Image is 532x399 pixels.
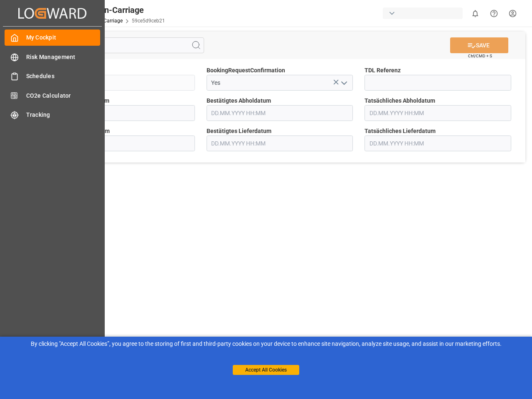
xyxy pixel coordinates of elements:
[207,127,271,135] span: Bestätigtes Lieferdatum
[207,105,353,121] input: DD.MM.YYYY HH:MM
[26,72,101,81] span: Schedules
[48,105,195,121] input: DD.MM.YYYY HH:MM
[5,87,100,103] a: CO2e Calculator
[233,365,299,375] button: Accept All Cookies
[466,4,485,23] button: show 0 new notifications
[207,66,285,75] span: BookingRequestConfirmation
[5,68,100,84] a: Schedules
[26,111,101,119] span: Tracking
[450,37,508,53] button: SAVE
[337,76,350,89] button: open menu
[26,91,101,100] span: CO2e Calculator
[207,135,353,151] input: DD.MM.YYYY HH:MM
[5,49,100,65] a: Risk Management
[365,66,401,75] span: TDL Referenz
[207,96,271,105] span: Bestätigtes Abholdatum
[468,53,492,59] span: Ctrl/CMD + S
[26,53,101,62] span: Risk Management
[365,135,511,151] input: DD.MM.YYYY HH:MM
[365,96,435,105] span: Tatsächliches Abholdatum
[26,33,101,42] span: My Cockpit
[365,127,436,135] span: Tatsächliches Lieferdatum
[485,4,503,23] button: Help Center
[38,37,204,53] input: Search Fields
[48,135,195,151] input: DD.MM.YYYY HH:MM
[5,30,100,46] a: My Cockpit
[5,107,100,123] a: Tracking
[365,105,511,121] input: DD.MM.YYYY HH:MM
[6,340,526,348] div: By clicking "Accept All Cookies”, you agree to the storing of first and third-party cookies on yo...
